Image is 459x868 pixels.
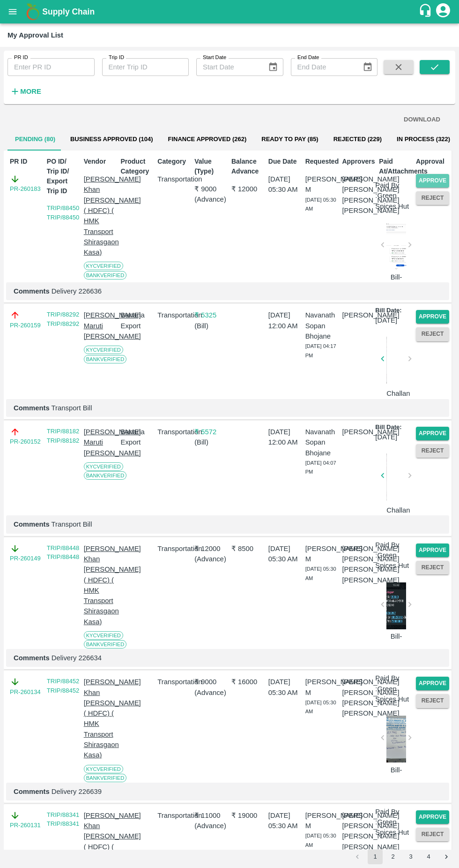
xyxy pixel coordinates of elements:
p: ₹ 5325 [194,310,228,320]
p: [PERSON_NAME] [342,708,375,718]
span: Bank Verified [84,271,127,279]
p: [DATE] 05:30 AM [268,677,302,698]
button: Approve [416,174,449,188]
b: Comments [14,287,50,295]
p: Banana Export [120,427,154,448]
p: Transport Bill [14,403,442,413]
b: Comments [14,654,50,662]
span: Bank Verified [84,640,127,649]
p: Navanath Sopan Bhojane [305,427,339,458]
p: Delivery 226634 [14,653,442,663]
p: Approvers [342,157,375,166]
span: Bank Verified [84,355,127,363]
p: [DATE] 05:30 AM [268,543,302,565]
a: PR-260152 [10,437,41,446]
p: Transportation [157,174,191,184]
p: Transportation [157,427,191,437]
a: PR-260149 [10,554,41,563]
input: Enter PR ID [7,58,95,76]
p: [DATE] 12:00 AM [268,427,302,448]
span: KYC Verified [84,262,123,270]
p: Approval [416,157,449,166]
button: Approve [416,543,449,557]
p: Bill Date: [375,306,401,315]
a: PR-260131 [10,821,41,830]
p: Delivery 226639 [14,786,442,797]
button: Reject [416,191,449,205]
p: [PERSON_NAME] [342,677,375,687]
p: [PERSON_NAME] [342,821,375,831]
p: [PERSON_NAME] [342,310,375,320]
span: [DATE] 05:30 AM [305,700,336,715]
p: [PERSON_NAME] [342,174,375,184]
button: Pending (80) [7,128,63,151]
label: Start Date [203,54,226,61]
p: Product Category [120,157,154,176]
span: Bank Verified [84,471,127,480]
p: [PERSON_NAME] [342,184,375,195]
p: [PERSON_NAME] [342,554,375,564]
p: Balance Advance [231,157,265,176]
p: [PERSON_NAME] [342,205,375,216]
label: Trip ID [109,54,124,61]
button: Reject [416,694,449,708]
p: ( Bill ) [194,437,228,447]
span: KYC Verified [84,765,123,773]
p: [DATE] 05:30 AM [268,174,302,195]
p: Due Date [268,157,302,166]
p: ₹ 9000 [194,677,228,687]
input: End Date [291,58,355,76]
p: [PERSON_NAME] Maruti [PERSON_NAME] [84,310,117,341]
p: [PERSON_NAME] [342,842,375,852]
b: Comments [14,404,50,412]
button: Reject [416,561,449,574]
img: logo [23,2,42,21]
p: ₹ 8500 [231,543,265,554]
p: ₹ 11000 [194,810,228,821]
p: [PERSON_NAME] Maruti [PERSON_NAME] [84,427,117,458]
p: [PERSON_NAME] [342,543,375,554]
a: TRIP/88341 TRIP/88341 [47,811,79,828]
span: [DATE] 04:07 PM [305,460,336,475]
p: ₹ 9000 [194,184,228,194]
p: [PERSON_NAME] Khan [PERSON_NAME] ( HDFC) ( HMK Transport Shirasgaon Kasa) [84,174,117,257]
p: [PERSON_NAME] M [305,810,339,831]
a: Supply Chain [42,5,418,18]
p: Value (Type) [194,157,228,176]
button: Finance Approved (262) [160,128,254,151]
p: [PERSON_NAME] [342,575,375,585]
div: customer-support [418,3,435,20]
p: Banana Export [120,310,154,331]
p: Paid By : Green Spices Hut [375,180,412,211]
p: ( Advance ) [194,687,228,698]
p: [PERSON_NAME] [342,687,375,698]
button: Approve [416,677,449,690]
p: Requested [305,157,339,166]
button: Business Approved (104) [63,128,161,151]
button: open drawer [2,1,23,23]
p: Challan [386,505,406,515]
p: ( Advance ) [194,554,228,564]
p: ( Advance ) [194,821,228,831]
a: TRIP/88450 TRIP/88450 [47,204,79,221]
b: Comments [14,788,50,795]
a: TRIP/88448 TRIP/88448 [47,544,79,561]
span: [DATE] 05:30 AM [305,833,336,848]
p: [PERSON_NAME] M [305,174,339,195]
p: [PERSON_NAME] M [305,543,339,565]
p: Transport Bill [14,519,442,529]
button: Go to page 3 [403,849,418,864]
p: Paid At/Attachments [379,157,412,176]
button: Rejected (229) [326,128,389,151]
button: Go to next page [439,849,454,864]
span: [DATE] 04:17 PM [305,343,336,358]
button: Go to page 2 [385,849,400,864]
p: Paid By : Green Spices Hut [375,540,412,571]
p: [PERSON_NAME] [342,698,375,708]
button: More [7,83,44,99]
p: [DATE] [375,432,397,442]
button: Approve [416,427,449,440]
button: Approve [416,810,449,824]
button: In Process (322) [389,128,458,151]
p: [DATE] 05:30 AM [268,810,302,831]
